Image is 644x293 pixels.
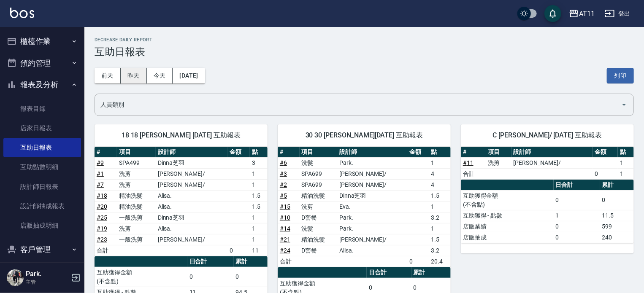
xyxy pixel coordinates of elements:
a: #20 [97,203,107,210]
th: 項目 [486,147,511,158]
a: 互助日報表 [3,138,81,157]
a: #14 [280,225,290,232]
a: #9 [97,159,104,166]
td: 合計 [461,168,486,179]
button: 報表及分析 [3,74,81,96]
a: #23 [97,236,107,243]
button: 客戶管理 [3,239,81,261]
td: 20.4 [429,256,451,267]
a: #11 [463,159,474,166]
a: #10 [280,214,290,221]
td: 洗剪 [117,223,156,234]
button: 預約管理 [3,52,81,74]
td: Alisa. [156,223,228,234]
th: # [278,147,300,158]
td: 1.5 [250,190,268,201]
td: [PERSON_NAME]/ [337,234,407,245]
td: 互助獲得金額 (不含點) [95,267,187,287]
span: C [PERSON_NAME]/ [DATE] 互助報表 [471,131,624,140]
td: Dinna芝羽 [156,212,228,223]
td: SPA699 [300,168,337,179]
td: Park. [337,212,407,223]
td: 合計 [95,245,117,256]
a: #1 [97,170,104,177]
td: 0 [234,267,268,287]
td: 0 [407,256,429,267]
td: 一般洗剪 [117,234,156,245]
td: 店販抽成 [461,232,554,243]
td: 1 [429,223,451,234]
a: #21 [280,236,290,243]
td: Eva. [337,201,407,212]
td: 240 [600,232,634,243]
td: 洗髮 [300,223,337,234]
th: # [95,147,117,158]
td: 1 [250,168,268,179]
th: 設計師 [337,147,407,158]
td: [PERSON_NAME]/ [337,168,407,179]
td: 1.5 [429,190,451,201]
a: #5 [280,192,287,199]
td: 1.5 [250,201,268,212]
td: [PERSON_NAME]/ [156,168,228,179]
a: #3 [280,170,287,177]
td: 互助獲得 - 點數 [461,210,554,221]
button: save [544,5,561,22]
td: [PERSON_NAME]/ [156,234,228,245]
th: 金額 [407,147,429,158]
td: Alisa. [156,201,228,212]
td: 4 [429,179,451,190]
table: a dense table [461,180,634,243]
button: [DATE] [173,68,205,83]
th: # [461,147,486,158]
td: 0 [593,168,618,179]
button: 前天 [95,68,121,83]
th: 金額 [227,147,250,158]
a: 報表目錄 [3,99,81,118]
td: 1 [250,223,268,234]
td: 1 [250,234,268,245]
img: Logo [10,8,34,18]
td: D套餐 [300,212,337,223]
h3: 互助日報表 [95,46,634,58]
span: 18 18 [PERSON_NAME] [DATE] 互助報表 [105,131,257,140]
td: 3 [250,157,268,168]
td: 一般洗剪 [117,212,156,223]
button: AT11 [566,5,598,22]
td: 1.5 [429,234,451,245]
a: #19 [97,225,107,232]
td: 3.2 [429,212,451,223]
td: 1 [618,168,634,179]
td: 1 [618,157,634,168]
td: Dinna芝羽 [337,190,407,201]
td: 互助獲得金額 (不含點) [461,190,554,210]
th: 累計 [600,180,634,191]
a: #2 [280,181,287,188]
td: D套餐 [300,245,337,256]
th: 設計師 [511,147,593,158]
td: 3.2 [429,245,451,256]
button: Open [617,98,631,111]
th: 設計師 [156,147,228,158]
td: Park. [337,157,407,168]
td: SPA499 [117,157,156,168]
a: 設計師日報表 [3,177,81,196]
td: 599 [600,221,634,232]
td: [PERSON_NAME]/ [337,179,407,190]
th: 點 [250,147,268,158]
td: 11.5 [600,210,634,221]
button: 櫃檯作業 [3,30,81,52]
td: 1 [250,179,268,190]
h2: Decrease Daily Report [95,37,634,43]
a: #7 [97,181,104,188]
td: 0 [554,190,600,210]
div: AT11 [579,8,595,19]
td: 0 [187,267,234,287]
button: 今天 [147,68,173,83]
td: [PERSON_NAME]/ [156,179,228,190]
a: 設計師抽成報表 [3,196,81,216]
th: 點 [429,147,451,158]
td: 0 [600,190,634,210]
img: Person [7,269,24,286]
input: 人員名稱 [98,97,617,112]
